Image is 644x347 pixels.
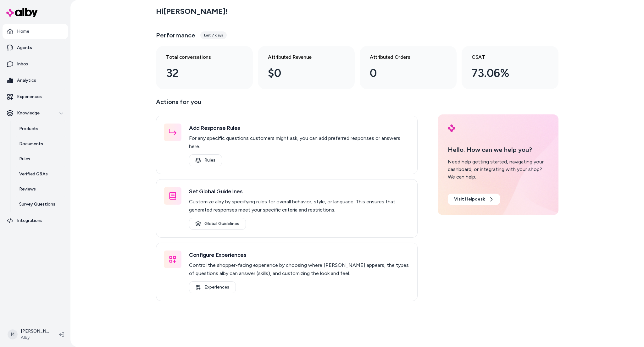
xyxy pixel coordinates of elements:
[17,110,40,116] p: Knowledge
[189,281,236,293] a: Experiences
[19,171,48,177] p: Verified Q&As
[156,97,418,112] p: Actions for you
[3,57,68,72] a: Inbox
[19,201,55,207] p: Survey Questions
[370,53,436,61] h3: Attributed Orders
[13,182,68,197] a: Reviews
[8,329,18,339] span: M
[17,28,29,35] p: Home
[189,261,410,278] p: Control the shopper-facing experience by choosing where [PERSON_NAME] appears, the types of quest...
[13,197,68,212] a: Survey Questions
[21,328,49,334] p: [PERSON_NAME]
[17,61,28,67] p: Inbox
[3,73,68,88] a: Analytics
[189,198,410,214] p: Customize alby by specifying rules for overall behavior, style, or language. This ensures that ge...
[166,53,233,61] h3: Total conversations
[3,213,68,228] a: Integrations
[189,134,410,151] p: For any specific questions customers might ask, you can add preferred responses or answers here.
[472,53,538,61] h3: CSAT
[189,187,410,196] h3: Set Global Guidelines
[370,65,436,82] div: 0
[189,218,246,230] a: Global Guidelines
[17,218,42,224] p: Integrations
[19,141,43,147] p: Documents
[17,45,32,51] p: Agents
[19,156,30,162] p: Rules
[156,7,228,16] h2: Hi [PERSON_NAME] !
[19,186,36,192] p: Reviews
[13,167,68,182] a: Verified Q&As
[462,46,558,89] a: CSAT 73.06%
[13,136,68,151] a: Documents
[3,89,68,104] a: Experiences
[6,8,38,17] img: alby Logo
[189,124,410,132] h3: Add Response Rules
[448,158,548,181] div: Need help getting started, navigating your dashboard, or integrating with your shop? We can help.
[360,46,457,89] a: Attributed Orders 0
[19,126,38,132] p: Products
[21,334,49,341] span: Alby
[4,324,54,344] button: M[PERSON_NAME]Alby
[17,94,42,100] p: Experiences
[17,77,36,84] p: Analytics
[448,124,455,132] img: alby Logo
[448,194,500,205] a: Visit Helpdesk
[13,121,68,136] a: Products
[268,53,335,61] h3: Attributed Revenue
[166,65,233,82] div: 32
[189,251,410,259] h3: Configure Experiences
[3,24,68,39] a: Home
[13,151,68,167] a: Rules
[3,106,68,121] button: Knowledge
[189,154,222,166] a: Rules
[156,31,195,40] h3: Performance
[200,31,227,39] div: Last 7 days
[448,145,548,154] p: Hello. How can we help you?
[3,40,68,55] a: Agents
[258,46,355,89] a: Attributed Revenue $0
[156,46,253,89] a: Total conversations 32
[268,65,335,82] div: $0
[472,65,538,82] div: 73.06%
